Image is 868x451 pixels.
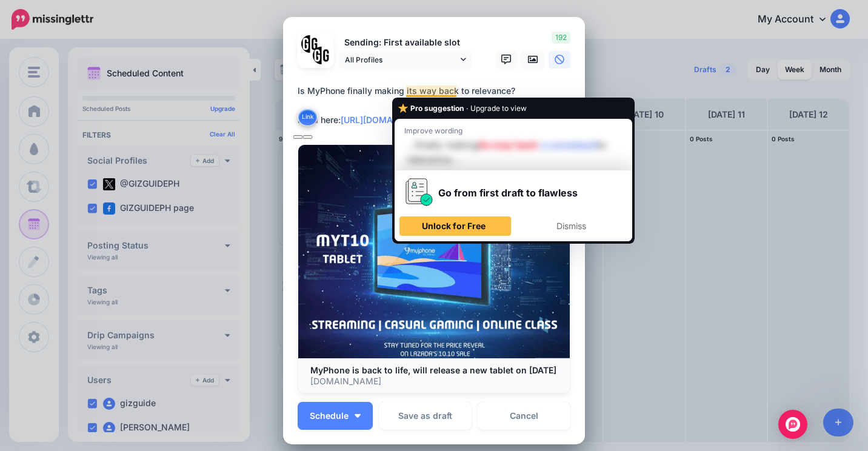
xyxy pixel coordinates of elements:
[339,36,472,50] p: Sending: First available slot
[298,108,318,126] button: Link
[339,51,472,68] a: All Profiles
[345,53,458,66] span: All Profiles
[355,414,361,418] img: arrow-down-white.png
[310,365,556,375] b: MyPhone is back to life, will release a new tablet on [DATE]
[778,410,807,439] div: Open Intercom Messenger
[310,412,349,420] span: Schedule
[552,32,570,44] span: 192
[313,47,330,64] img: JT5sWCfR-79925.png
[298,402,373,430] button: Schedule
[301,35,319,53] img: 353459792_649996473822713_4483302954317148903_n-bsa138318.png
[298,145,570,359] img: MyPhone is back to life, will release a new tablet on October 10
[478,402,570,430] a: Cancel
[298,84,576,127] textarea: To enrich screen reader interactions, please activate Accessibility in Grammarly extension settings
[379,402,472,430] button: Save as draft
[298,84,576,127] div: Is MyPhone finally making its way back to relevance? Read here:
[310,376,558,387] p: [DOMAIN_NAME]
